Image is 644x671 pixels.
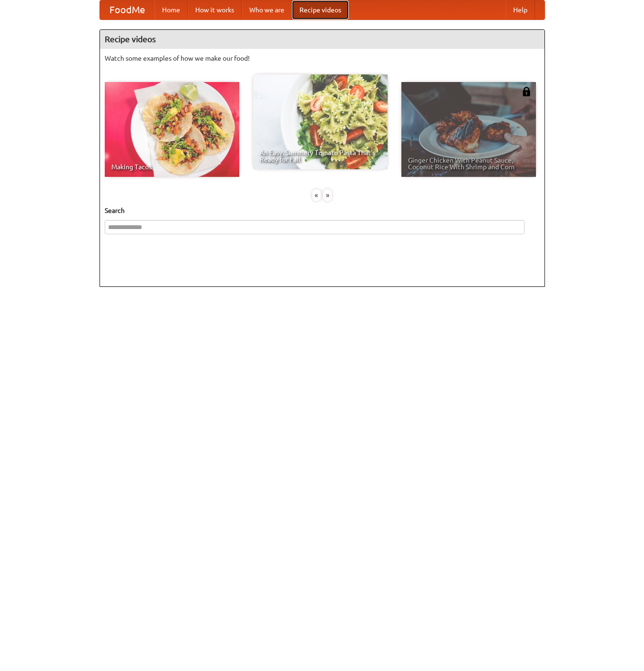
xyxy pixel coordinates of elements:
a: Who we are [242,0,292,19]
p: Watch some examples of how we make our food! [105,54,540,63]
h5: Search [105,206,540,215]
a: Making Tacos [105,82,239,177]
div: « [312,189,321,201]
a: Help [506,0,535,19]
a: Home [154,0,188,19]
span: An Easy, Summery Tomato Pasta That's Ready for Fall [260,149,381,163]
img: 483408.png [522,87,531,96]
span: Making Tacos [111,164,233,170]
h4: Recipe videos [100,30,544,49]
div: » [323,189,332,201]
a: FoodMe [100,0,154,19]
a: How it works [188,0,242,19]
a: An Easy, Summery Tomato Pasta That's Ready for Fall [253,74,388,169]
a: Recipe videos [292,0,349,19]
